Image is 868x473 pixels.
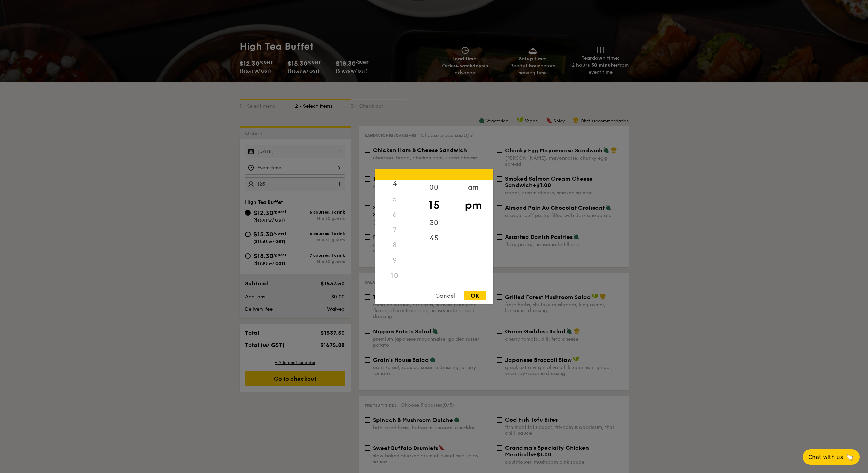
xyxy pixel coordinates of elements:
div: 7 [375,222,414,238]
div: 11 [375,283,414,299]
span: Chat with us [808,454,843,460]
div: pm [454,195,493,215]
div: 6 [375,207,414,222]
div: 45 [414,231,454,246]
div: 30 [414,215,454,231]
span: 🦙 [846,453,854,461]
div: 8 [375,238,414,253]
div: 9 [375,253,414,268]
div: 15 [414,195,454,215]
div: 5 [375,192,414,207]
div: am [454,180,493,195]
button: Chat with us🦙 [803,449,860,465]
div: Cancel [428,291,462,300]
div: 00 [414,180,454,195]
div: 10 [375,268,414,283]
div: OK [464,291,486,300]
div: 4 [375,176,414,192]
